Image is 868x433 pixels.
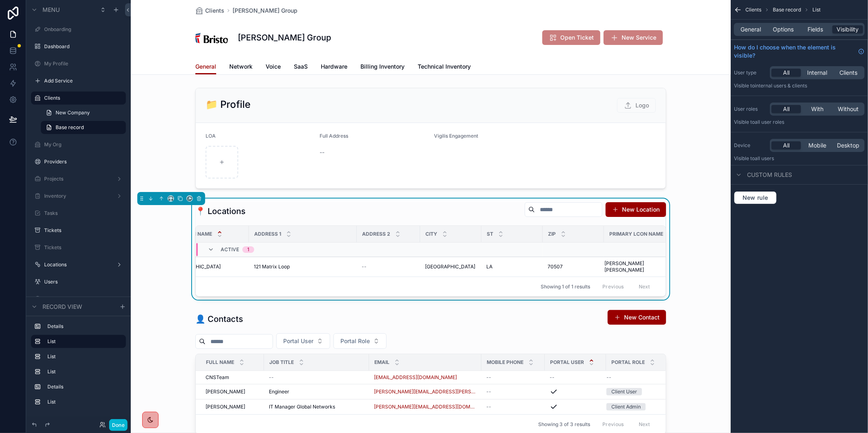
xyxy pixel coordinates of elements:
[839,69,857,77] span: Clients
[44,193,113,199] label: Inventory
[606,202,666,217] button: New Location
[741,25,761,33] span: General
[611,359,645,366] span: Portal Role
[745,7,761,13] span: Clients
[548,231,556,237] span: Zip
[44,60,124,67] label: My Profile
[254,263,290,270] span: 121 Matrix Loop
[221,246,239,253] span: Active
[360,62,405,71] span: Billing Inventory
[548,263,563,270] span: 70507
[734,83,865,89] p: Visible to
[44,176,113,182] label: Projects
[755,155,774,161] span: all users
[812,7,821,13] span: List
[266,59,281,76] a: Voice
[109,419,128,431] button: Done
[362,263,367,270] span: --
[321,59,347,76] a: Hardware
[238,32,331,43] h1: [PERSON_NAME] Group
[550,359,584,366] span: Portal User
[47,338,119,345] label: List
[783,141,790,150] span: All
[734,155,865,162] p: Visible to
[321,62,347,71] span: Hardware
[773,25,794,33] span: Options
[609,231,663,237] span: Primary LCON Name
[783,105,790,113] span: All
[206,359,234,366] span: Full Name
[808,141,826,150] span: Mobile
[734,69,767,76] label: User type
[739,194,772,201] span: New rule
[837,25,859,33] span: Visibility
[229,62,253,71] span: Network
[747,171,792,179] span: Custom rules
[43,303,82,311] span: Record view
[43,6,60,14] span: Menu
[44,296,113,302] label: Locations
[229,59,253,76] a: Network
[418,59,471,76] a: Technical Inventory
[44,210,124,216] label: Tasks
[247,246,249,253] div: 1
[47,353,123,360] label: List
[47,368,123,375] label: List
[47,384,123,390] label: Details
[425,231,437,237] span: City
[44,244,124,251] label: Tickets
[808,69,828,77] span: Internal
[44,279,124,285] label: Users
[56,109,90,116] span: New Company
[170,263,221,270] span: [GEOGRAPHIC_DATA]
[734,43,865,60] a: How do I choose when the element is visible?
[195,205,246,217] h1: 📍 Locations
[47,399,123,405] label: List
[487,231,493,237] span: ST
[44,26,124,33] label: Onboarding
[41,121,126,134] a: Base record
[734,106,767,112] label: User roles
[233,7,298,15] a: [PERSON_NAME] Group
[734,142,767,149] label: Device
[266,62,281,71] span: Voice
[808,25,823,33] span: Fields
[195,62,216,71] span: General
[755,83,807,89] span: Internal users & clients
[44,95,121,101] label: Clients
[783,69,790,77] span: All
[44,158,124,165] label: Providers
[487,359,523,366] span: Mobile Phone
[486,263,492,270] span: LA
[44,43,124,50] label: Dashboard
[44,261,113,268] a: Locations
[44,141,124,148] a: My Org
[541,283,590,290] span: Showing 1 of 1 results
[538,421,590,428] span: Showing 3 of 3 results
[294,62,308,71] span: SaaS
[734,191,777,204] button: New rule
[254,231,281,237] span: Address 1
[811,105,823,113] span: With
[195,7,224,15] a: Clients
[44,227,124,234] label: Tickets
[837,141,860,150] span: Desktop
[195,59,216,75] a: General
[44,78,124,84] label: Add Service
[734,43,855,60] span: How do I choose when the element is visible?
[604,260,682,273] span: [PERSON_NAME] [PERSON_NAME]
[838,105,859,113] span: Without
